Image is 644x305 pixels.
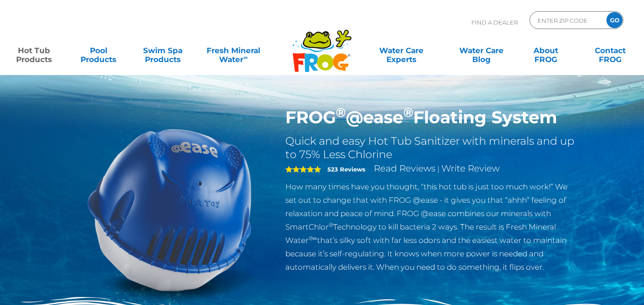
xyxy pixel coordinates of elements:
[403,104,413,120] sup: ®
[437,165,440,173] span: |
[329,221,333,228] sup: ®
[138,42,188,59] a: Swim SpaProducts
[243,54,247,61] sup: ∞
[441,163,500,174] a: Write Review
[585,42,635,59] a: ContactFROG
[456,42,506,59] a: Water CareBlog
[285,166,321,173] span: 5
[285,180,577,274] p: How many times have you thought, “this hot tub is just too much work!” We set out to change that ...
[309,235,317,242] sup: ®∞
[471,11,518,33] p: Find A Dealer
[285,134,577,161] h2: Quick and easy Hot Tub Sanitizer with minerals and up to 75% Less Chlorine
[360,42,442,59] a: Water CareExperts
[521,42,571,59] a: AboutFROG
[374,163,436,174] a: Read Reviews
[288,18,356,72] img: Frog Products Logo
[336,104,346,120] sup: ®
[285,107,577,128] h1: FROG @ease Floating System
[327,166,365,173] strong: 523 Reviews
[9,42,59,59] a: Hot TubProducts
[606,12,623,28] input: GO
[73,42,123,59] a: PoolProducts
[202,42,265,59] a: Fresh MineralWater∞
